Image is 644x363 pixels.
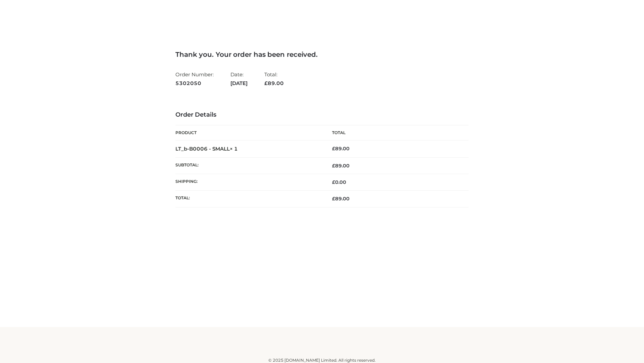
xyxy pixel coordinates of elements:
[230,69,248,89] li: Date:
[332,163,335,169] span: £
[332,163,350,169] span: 89.00
[332,146,350,152] bdi: 89.00
[175,50,469,58] h3: Thank you. Your order has been received.
[264,80,268,86] span: £
[230,146,238,152] strong: × 1
[175,174,322,191] th: Shipping:
[332,179,346,185] bdi: 0.00
[264,69,284,89] li: Total:
[264,80,284,86] span: 89.00
[175,157,322,174] th: Subtotal:
[322,125,469,140] th: Total
[332,196,350,202] span: 89.00
[175,69,214,89] li: Order Number:
[332,146,335,152] span: £
[175,111,469,119] h3: Order Details
[175,146,238,152] strong: LT_b-B0006 - SMALL
[332,179,335,185] span: £
[230,79,248,88] strong: [DATE]
[175,79,214,88] strong: 5302050
[175,125,322,140] th: Product
[332,196,335,202] span: £
[175,191,322,207] th: Total:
